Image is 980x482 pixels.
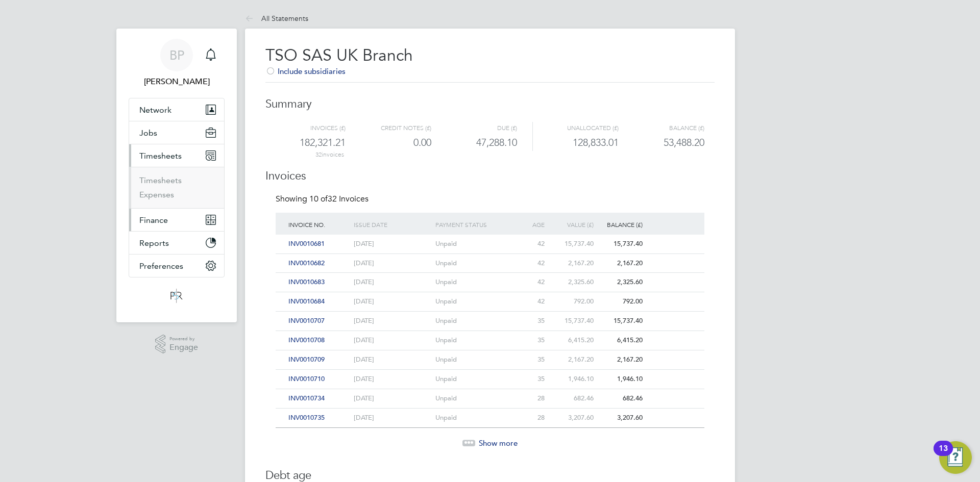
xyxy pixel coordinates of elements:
[431,122,517,134] div: Due (£)
[139,190,174,199] a: Expenses
[129,255,224,277] button: Preferences
[433,292,514,311] div: Unpaid
[167,288,186,304] img: psrsolutions-logo-retina.png
[532,134,619,151] div: 128,833.01
[139,261,183,271] span: Preferences
[547,409,596,427] div: 3,207.60
[265,45,413,65] span: TSO SAS UK Branch
[514,331,547,350] div: 35
[288,413,325,422] span: INV0010735
[288,394,325,402] span: INV0010734
[433,254,514,273] div: Unpaid
[315,151,322,158] span: 32
[547,235,596,253] div: 15,737.40
[139,175,182,185] a: Timesheets
[433,389,514,408] div: Unpaid
[346,134,431,151] div: 0.00
[351,389,433,408] div: [DATE]
[433,235,514,253] div: Unpaid
[129,39,225,88] a: BP[PERSON_NAME]
[129,167,224,208] div: Timesheets
[596,312,645,331] div: 15,737.40
[514,292,547,311] div: 42
[514,273,547,292] div: 42
[129,75,225,88] span: Ben Perkin
[139,238,169,248] span: Reports
[433,312,514,331] div: Unpaid
[479,438,518,448] span: Show more
[351,254,433,273] div: [DATE]
[514,389,547,408] div: 28
[547,389,596,408] div: 682.46
[286,213,351,236] div: Invoice No.
[169,335,198,343] span: Powered by
[596,213,645,236] div: Balance (£)
[288,316,325,325] span: INV0010707
[532,122,619,134] div: Unallocated (£)
[351,312,433,331] div: [DATE]
[351,292,433,311] div: [DATE]
[351,213,433,236] div: Issue date
[619,122,704,134] div: Balance (£)
[547,350,596,369] div: 2,167.20
[129,121,224,144] button: Jobs
[596,409,645,427] div: 3,207.60
[129,209,224,231] button: Finance
[139,151,182,161] span: Timesheets
[351,370,433,389] div: [DATE]
[596,235,645,253] div: 15,737.40
[346,122,431,134] div: Credit notes (£)
[547,370,596,389] div: 1,946.10
[514,350,547,369] div: 35
[939,441,972,474] button: Open Resource Center, 13 new notifications
[547,213,596,236] div: Value (£)
[288,239,325,248] span: INV0010681
[351,350,433,369] div: [DATE]
[277,134,346,151] div: 182,321.21
[351,273,433,292] div: [DATE]
[169,48,184,62] span: BP
[596,273,645,292] div: 2,325.60
[288,336,325,344] span: INV0010708
[433,213,514,236] div: Payment status
[547,292,596,311] div: 792.00
[547,331,596,350] div: 6,415.20
[351,331,433,350] div: [DATE]
[514,409,547,427] div: 28
[596,350,645,369] div: 2,167.20
[265,87,715,112] h3: Summary
[169,343,198,352] span: Engage
[129,98,224,121] button: Network
[433,370,514,389] div: Unpaid
[322,151,344,158] ng-pluralize: invoices
[288,355,325,364] span: INV0010709
[351,235,433,253] div: [DATE]
[433,350,514,369] div: Unpaid
[514,254,547,273] div: 42
[547,273,596,292] div: 2,325.60
[129,232,224,254] button: Reports
[596,292,645,311] div: 792.00
[547,254,596,273] div: 2,167.20
[155,335,199,354] a: Powered byEngage
[139,215,168,225] span: Finance
[433,409,514,427] div: Unpaid
[265,66,346,76] span: Include subsidiaries
[939,448,948,462] div: 13
[139,105,171,115] span: Network
[514,370,547,389] div: 35
[431,134,517,151] div: 47,288.10
[129,144,224,167] button: Timesheets
[277,122,346,134] div: Invoices (£)
[265,159,715,184] h3: Invoices
[596,254,645,273] div: 2,167.20
[139,128,157,138] span: Jobs
[514,312,547,331] div: 35
[514,213,547,249] div: Age (days)
[288,259,325,267] span: INV0010682
[619,134,704,151] div: 53,488.20
[288,297,325,306] span: INV0010684
[288,374,325,383] span: INV0010710
[596,389,645,408] div: 682.46
[351,409,433,427] div: [DATE]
